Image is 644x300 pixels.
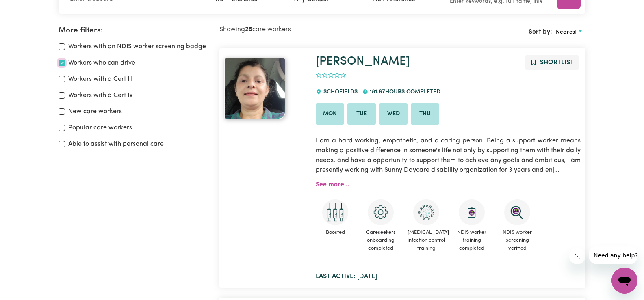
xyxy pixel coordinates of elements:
[59,26,210,35] h2: More filters:
[68,107,122,117] label: New care workers
[68,123,132,133] label: Popular care workers
[589,246,637,264] iframe: Message from company
[68,91,133,100] label: Workers with a Cert IV
[529,29,552,35] span: Sort by:
[316,273,377,280] span: [DATE]
[316,181,349,188] a: See more...
[569,248,585,264] iframe: Close message
[316,71,346,80] div: add rating by typing an integer from 0 to 5 or pressing arrow keys
[316,131,580,180] p: I am a hard working, empathetic, and a caring person. Being a support worker means making a posit...
[224,58,285,119] img: View Michelle's profile
[68,139,164,149] label: Able to assist with personal care
[68,42,206,52] label: Workers with an NDIS worker screening badge
[316,56,410,67] a: [PERSON_NAME]
[322,199,348,225] img: Care and support worker has received booster dose of COVID-19 vaccination
[556,29,577,35] span: Nearest
[361,225,400,255] span: Careseekers onboarding completed
[245,26,252,33] b: 25
[413,199,439,225] img: CS Academy: COVID-19 Infection Control Training course completed
[68,74,132,84] label: Workers with a Cert III
[525,55,579,70] button: Add to shortlist
[411,103,439,125] li: Available on Thu
[498,225,537,255] span: NDIS worker screening verified
[219,26,402,34] h2: Showing care workers
[540,59,574,66] span: Shortlist
[504,199,530,225] img: NDIS Worker Screening Verified
[362,81,445,103] div: 181.67 hours completed
[5,6,49,12] span: Need any help?
[224,58,306,119] a: Michelle
[316,103,344,125] li: Available on Mon
[407,225,446,255] span: [MEDICAL_DATA] infection control training
[316,273,356,280] b: Last active:
[68,58,135,68] label: Workers who can drive
[452,225,491,255] span: NDIS worker training completed
[552,26,585,39] button: Sort search results
[379,103,408,125] li: Available on Wed
[347,103,376,125] li: Available on Tue
[316,81,362,103] div: SCHOFIELDS
[368,199,394,225] img: CS Academy: Careseekers Onboarding course completed
[611,268,637,294] iframe: Button to launch messaging window
[459,199,485,225] img: CS Academy: Introduction to NDIS Worker Training course completed
[316,225,355,240] span: Boosted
